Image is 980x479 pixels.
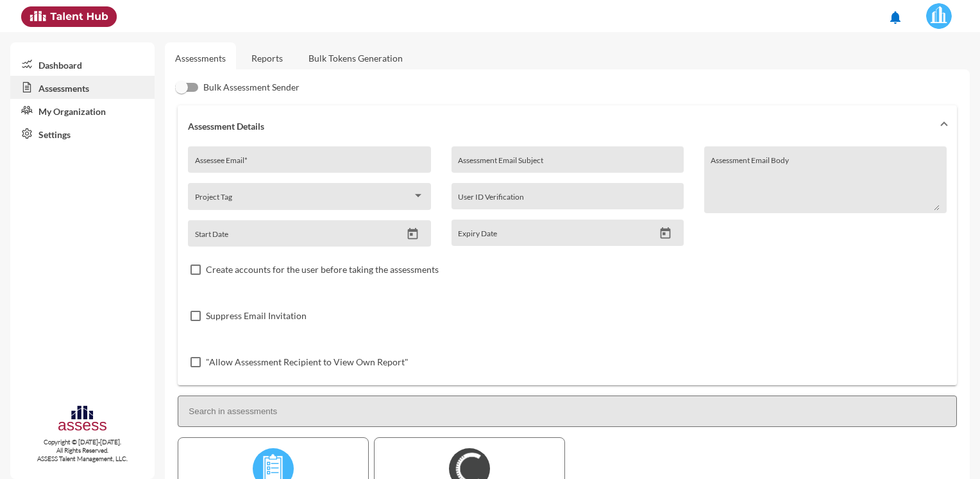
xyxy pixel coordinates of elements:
span: "Allow Assessment Recipient to View Own Report" [206,354,409,370]
a: Settings [10,122,155,145]
button: Open calendar [401,227,424,241]
a: Assessments [10,76,155,99]
a: Assessments [175,53,226,64]
a: My Organization [10,99,155,122]
a: Dashboard [10,53,155,76]
a: Bulk Tokens Generation [298,42,413,74]
span: Bulk Assessment Sender [203,80,300,95]
button: Open calendar [654,227,677,240]
mat-icon: notifications [888,10,903,25]
mat-expansion-panel-header: Assessment Details [178,105,957,146]
span: Suppress Email Invitation [206,308,307,324]
img: assesscompany-logo.png [57,404,108,435]
a: Reports [241,42,293,74]
input: Search in assessments [178,396,957,427]
mat-panel-title: Assessment Details [188,121,931,132]
span: Create accounts for the user before taking the assessments [206,262,439,277]
div: Assessment Details [178,146,957,385]
p: Copyright © [DATE]-[DATE]. All Rights Reserved. ASSESS Talent Management, LLC. [10,438,155,463]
